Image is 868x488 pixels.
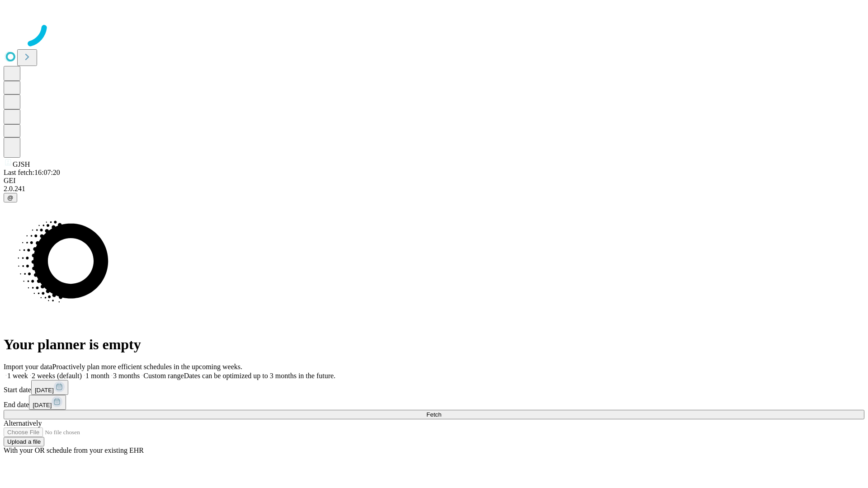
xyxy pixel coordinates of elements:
[4,363,52,371] span: Import your data
[4,410,864,419] button: Fetch
[4,185,864,193] div: 2.0.241
[29,395,66,410] button: [DATE]
[113,372,140,380] span: 3 months
[4,446,144,454] span: With your OR schedule from your existing EHR
[85,372,109,380] span: 1 month
[4,419,42,427] span: Alternatively
[426,411,441,418] span: Fetch
[4,193,17,202] button: @
[32,372,82,380] span: 2 weeks (default)
[184,372,335,380] span: Dates can be optimized up to 3 months in the future.
[35,387,54,394] span: [DATE]
[7,372,28,380] span: 1 week
[4,380,864,395] div: Start date
[4,437,44,446] button: Upload a file
[4,395,864,410] div: End date
[4,336,864,353] h1: Your planner is empty
[4,177,864,185] div: GEI
[13,160,30,168] span: GJSH
[31,380,68,395] button: [DATE]
[33,402,52,408] span: [DATE]
[143,372,184,380] span: Custom range
[7,194,14,201] span: @
[52,363,242,371] span: Proactively plan more efficient schedules in the upcoming weeks.
[4,169,60,176] span: Last fetch: 16:07:20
